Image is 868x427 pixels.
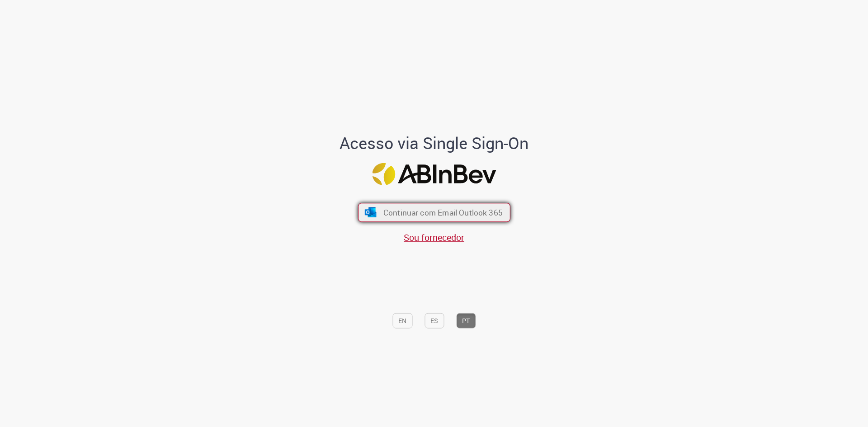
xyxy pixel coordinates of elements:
[392,313,412,328] button: EN
[358,203,510,222] button: ícone Azure/Microsoft 360 Continuar com Email Outlook 365
[372,163,496,185] img: Logo ABInBev
[425,313,444,328] button: ES
[456,313,476,328] button: PT
[404,231,464,244] a: Sou fornecedor
[383,207,502,218] span: Continuar com Email Outlook 365
[309,134,560,152] h1: Acesso via Single Sign-On
[364,207,377,217] img: ícone Azure/Microsoft 360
